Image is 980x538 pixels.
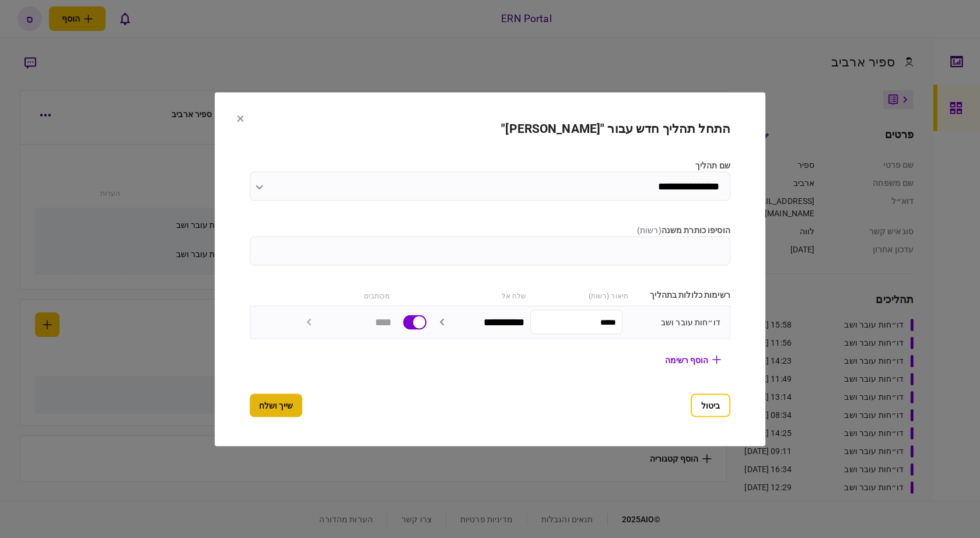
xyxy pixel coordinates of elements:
[691,393,730,417] button: ביטול
[250,171,730,201] input: שם תהליך
[250,159,730,171] label: שם תהליך
[293,289,390,301] div: מכותבים
[250,121,730,136] h2: התחל תהליך חדש עבור "[PERSON_NAME]"
[430,289,527,301] div: שלח אל
[532,289,628,301] div: תיאור (רשות)
[656,349,730,370] button: הוסף רשימה
[250,236,730,265] input: הוסיפו כותרת משנה
[250,224,730,236] label: הוסיפו כותרת משנה
[250,393,302,417] button: שייך ושלח
[637,225,661,234] span: ( רשות )
[628,316,720,328] div: דו״חות עובר ושב
[634,289,730,301] div: רשימות כלולות בתהליך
